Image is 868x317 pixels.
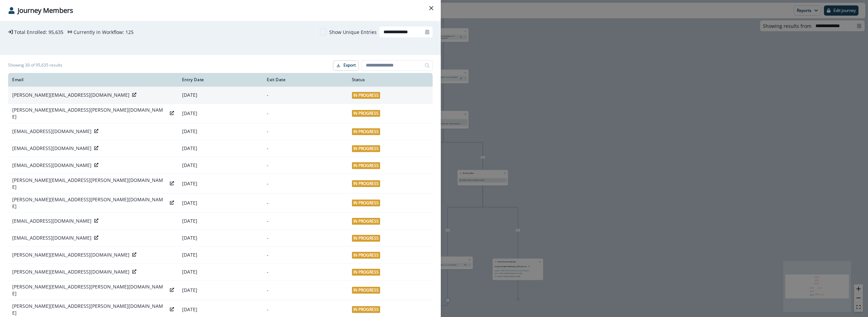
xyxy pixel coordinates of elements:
p: - [267,218,343,224]
p: - [267,128,343,135]
span: In Progress [352,180,380,187]
span: In Progress [352,200,380,206]
p: - [267,306,343,313]
p: [DATE] [182,218,259,224]
p: [DATE] [182,180,259,187]
span: In Progress [352,287,380,294]
span: In Progress [352,110,380,117]
p: [EMAIL_ADDRESS][DOMAIN_NAME] [12,218,92,224]
p: [EMAIL_ADDRESS][DOMAIN_NAME] [12,162,92,169]
h1: Showing 30 of 95,635 results [8,63,62,68]
span: In Progress [352,145,380,152]
p: - [267,235,343,241]
div: Status [352,77,429,82]
p: Show Unique Entries [329,29,377,36]
p: [PERSON_NAME][EMAIL_ADDRESS][DOMAIN_NAME] [12,251,130,258]
p: Journey Members [18,5,73,16]
p: [DATE] [182,92,259,98]
p: Export [343,63,356,68]
p: [PERSON_NAME][EMAIL_ADDRESS][DOMAIN_NAME] [12,268,130,275]
button: Close [426,3,437,14]
p: [DATE] [182,251,259,258]
p: [EMAIL_ADDRESS][DOMAIN_NAME] [12,145,92,152]
p: [PERSON_NAME][EMAIL_ADDRESS][DOMAIN_NAME] [12,92,130,98]
p: 95,635 [48,29,63,36]
span: In Progress [352,162,380,169]
p: Total Enrolled: [14,29,47,36]
p: [DATE] [182,268,259,275]
p: - [267,162,343,169]
p: [DATE] [182,162,259,169]
p: - [267,180,343,187]
div: Entry Date [182,77,259,82]
p: [DATE] [182,128,259,135]
p: [PERSON_NAME][EMAIL_ADDRESS][PERSON_NAME][DOMAIN_NAME] [12,283,167,297]
span: In Progress [352,306,380,313]
span: In Progress [352,235,380,242]
p: [PERSON_NAME][EMAIL_ADDRESS][PERSON_NAME][DOMAIN_NAME] [12,303,167,316]
p: 125 [125,29,134,36]
p: [PERSON_NAME][EMAIL_ADDRESS][PERSON_NAME][DOMAIN_NAME] [12,177,167,190]
div: Email [12,77,174,82]
div: Exit Date [267,77,343,82]
span: In Progress [352,92,380,99]
button: Export [333,60,359,71]
p: - [267,145,343,152]
p: [PERSON_NAME][EMAIL_ADDRESS][PERSON_NAME][DOMAIN_NAME] [12,196,167,210]
p: - [267,251,343,258]
p: [PERSON_NAME][EMAIL_ADDRESS][PERSON_NAME][DOMAIN_NAME] [12,107,167,120]
p: - [267,92,343,98]
p: [DATE] [182,110,259,117]
p: - [267,268,343,275]
span: In Progress [352,252,380,259]
p: [DATE] [182,145,259,152]
p: - [267,200,343,206]
p: [DATE] [182,306,259,313]
p: [DATE] [182,287,259,294]
p: [EMAIL_ADDRESS][DOMAIN_NAME] [12,128,92,135]
p: Currently in Workflow: [74,29,124,36]
span: In Progress [352,269,380,276]
p: - [267,110,343,117]
p: [DATE] [182,235,259,241]
span: In Progress [352,218,380,225]
p: [EMAIL_ADDRESS][DOMAIN_NAME] [12,235,92,241]
p: [DATE] [182,200,259,206]
p: - [267,287,343,294]
span: In Progress [352,128,380,135]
